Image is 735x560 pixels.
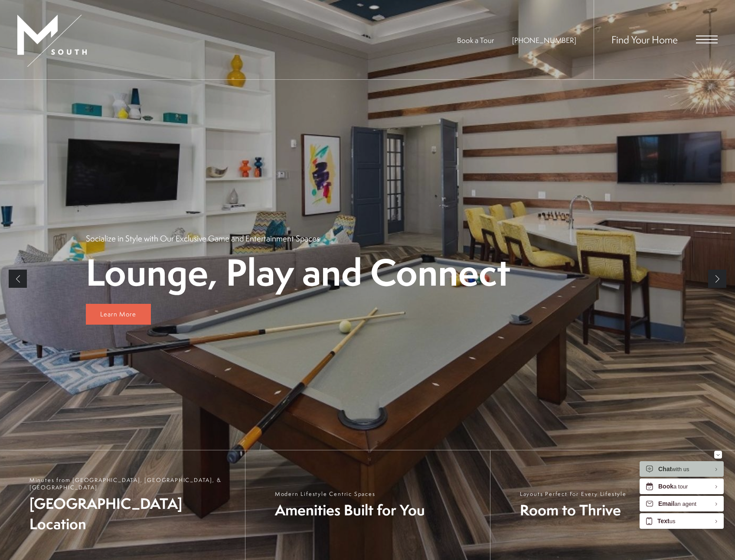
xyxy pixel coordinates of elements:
span: Room to Thrive [520,500,627,520]
span: Minutes from [GEOGRAPHIC_DATA], [GEOGRAPHIC_DATA], & [GEOGRAPHIC_DATA] [29,476,236,491]
img: MSouth [17,15,87,67]
a: Learn More [86,304,151,325]
span: Learn More [100,309,136,319]
a: Modern Lifestyle Centric Spaces [245,450,490,560]
button: Open Menu [696,36,718,43]
a: Previous [9,270,27,288]
p: Lounge, Play and Connect [86,253,510,292]
span: Modern Lifestyle Centric Spaces [275,490,425,498]
p: Socialize in Style with Our Exclusive Game and Entertainment Spaces [86,233,320,244]
a: Layouts Perfect For Every Lifestyle [490,450,735,560]
span: [GEOGRAPHIC_DATA] Location [29,493,236,534]
span: Layouts Perfect For Every Lifestyle [520,490,627,498]
a: Book a Tour [457,35,494,45]
a: Next [708,270,726,288]
span: Amenities Built for You [275,500,425,520]
a: Call Us at 813-570-8014 [512,35,576,45]
a: Find Your Home [611,33,678,46]
span: [PHONE_NUMBER] [512,35,576,45]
